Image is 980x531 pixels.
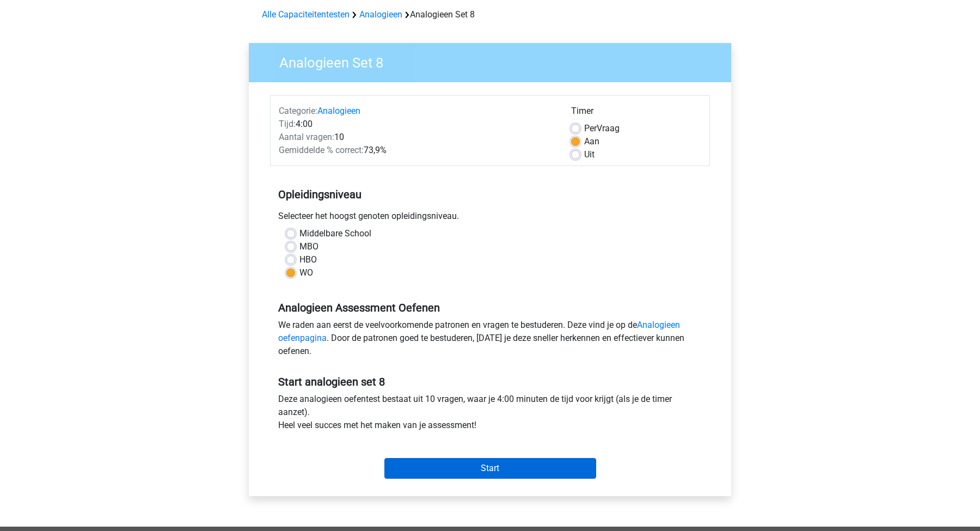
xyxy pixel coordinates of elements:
label: MBO [299,240,318,253]
label: Middelbare School [299,227,371,240]
label: HBO [299,253,317,266]
div: 73,9% [271,144,563,157]
span: Aantal vragen: [279,132,334,142]
div: Selecteer het hoogst genoten opleidingsniveau. [270,210,710,227]
label: Vraag [584,122,620,135]
h3: Analogieen Set 8 [266,50,723,71]
h5: Analogieen Assessment Oefenen [278,301,702,314]
label: Uit [584,148,595,161]
a: Alle Capaciteitentesten [262,9,350,20]
span: Gemiddelde % correct: [279,145,364,155]
div: We raden aan eerst de veelvoorkomende patronen en vragen te bestuderen. Deze vind je op de . Door... [270,319,710,362]
label: WO [299,266,313,279]
h5: Start analogieen set 8 [278,375,702,388]
div: Deze analogieen oefentest bestaat uit 10 vragen, waar je 4:00 minuten de tijd voor krijgt (als je... [270,393,710,436]
span: Per [584,123,597,133]
span: Tijd: [279,119,296,129]
div: 10 [271,131,563,144]
a: Analogieen [359,9,402,20]
input: Start [384,458,596,479]
label: Aan [584,135,599,148]
div: 4:00 [271,118,563,131]
span: Categorie: [279,106,317,116]
h5: Opleidingsniveau [278,184,702,205]
div: Timer [571,105,701,122]
div: Analogieen Set 8 [258,8,722,21]
a: Analogieen [317,106,360,116]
